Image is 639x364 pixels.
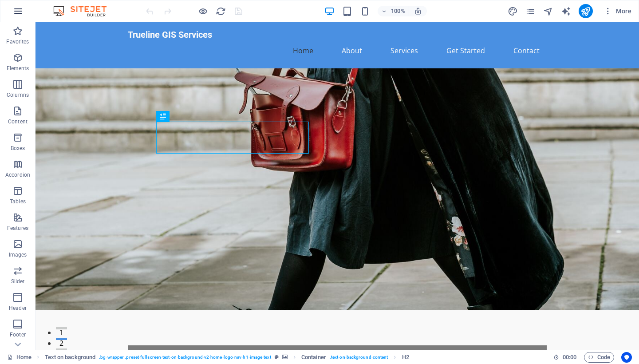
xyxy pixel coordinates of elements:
img: Editor Logo [51,6,118,16]
p: Content [8,118,28,125]
button: publish [579,4,593,18]
span: . bg-wrapper .preset-fullscreen-text-on-background-v2-home-logo-nav-h1-image-text [99,352,271,363]
button: 100% [378,6,409,16]
span: : [569,354,570,360]
span: More [603,7,631,16]
button: navigator [543,6,554,16]
span: Click to select. Double-click to edit [402,352,409,363]
i: On resize automatically adjust zoom level to fit chosen device. [414,7,422,15]
p: Header [9,305,27,312]
i: Navigator [543,6,553,16]
p: Boxes [11,145,25,152]
button: 2 [20,316,32,318]
i: This element is a customizable preset [275,355,279,360]
button: 1 [20,305,32,307]
span: Click to select. Double-click to edit [45,352,96,363]
a: Click to cancel selection. Double-click to open Pages [7,352,32,363]
p: Images [9,251,27,258]
h6: 100% [391,6,405,16]
button: reload [215,6,226,16]
button: More [600,4,635,18]
h6: Session time [553,352,577,363]
p: Elements [7,65,29,72]
p: Footer [10,331,26,338]
p: Columns [7,91,29,99]
span: . text-on-background-content [330,352,388,363]
span: Click to select. Double-click to edit [301,352,326,363]
p: Favorites [6,38,29,45]
button: Usercentrics [621,352,632,363]
p: Tables [10,198,26,205]
p: Accordion [5,171,30,178]
button: Code [584,352,614,363]
i: Publish [580,6,591,16]
button: pages [525,6,536,16]
button: text_generator [561,6,572,16]
button: design [508,6,518,16]
i: Pages (Ctrl+Alt+S) [525,6,536,16]
nav: breadcrumb [45,352,409,363]
button: 3 [20,326,32,328]
span: Code [588,352,610,363]
i: AI Writer [561,6,571,16]
i: This element contains a background [282,355,288,360]
span: 00 00 [563,352,576,363]
p: Slider [11,278,25,285]
i: Design (Ctrl+Alt+Y) [508,6,518,16]
p: Features [7,225,28,232]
